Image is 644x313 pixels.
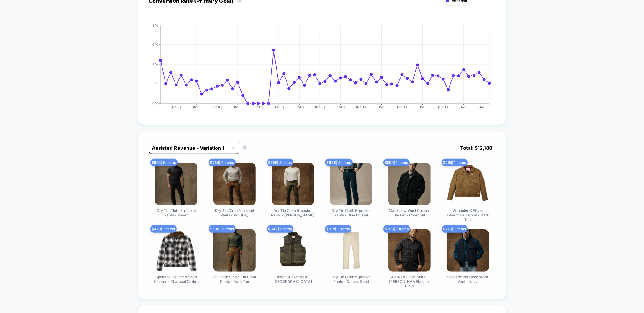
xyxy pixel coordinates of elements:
[270,275,316,284] span: Down Cruiser Vest - [GEOGRAPHIC_DATA]
[376,105,386,109] tspan: [DATE]
[383,159,410,166] span: $ 599 | 1 items
[457,142,495,154] span: Total: $ 12,188
[212,275,257,284] span: Oil Finish Single Tin Cloth Pants - Dark Tan
[171,105,181,109] tspan: [DATE]
[478,105,488,109] tspan: [DATE]
[267,159,293,166] span: $ 795 | 5 items
[267,225,293,233] span: $ 349 | 1 items
[253,105,263,109] tspan: [DATE]
[143,24,489,114] div: CONVERSION_RATE
[388,229,431,272] img: Alaskan Guide Shirt - Heather Gray/black Plaid
[152,62,158,66] tspan: 4 %
[242,145,247,150] button: ?
[387,275,432,288] span: Alaskan Guide Shirt - [PERSON_NAME]/black Plaid
[418,105,428,109] tspan: [DATE]
[272,163,314,205] img: Dry Tin Cloth 5-pocket Pants - Marsh Olive
[325,225,351,233] span: $ 318 | 2 items
[212,105,222,109] tspan: [DATE]
[330,229,372,272] img: Dry Tin Cloth 5-pocket Pants - Natural Seed
[213,229,256,272] img: Oil Finish Single Tin Cloth Pants - Dark Tan
[445,208,490,222] span: Wrangler X Filson Adventure Jacket - Dark Tan
[270,208,316,217] span: Dry Tin Cloth 5-pocket Pants - [PERSON_NAME]
[447,229,489,272] img: Spokane Insulated Work Vest - Navy
[154,208,199,217] span: Dry Tin Cloth 5-pocket Pants - Raven
[315,105,325,109] tspan: [DATE]
[192,105,202,109] tspan: [DATE]
[274,105,284,109] tspan: [DATE]
[152,82,158,85] tspan: 2 %
[152,101,158,105] tspan: 0 %
[387,208,432,217] span: Mackinaw Wool Cruiser Jacket - Charcoal
[272,229,314,272] img: Down Cruiser Vest - Otter Green
[328,275,374,284] span: Dry Tin Cloth 5-pocket Pants - Natural Seed
[152,43,158,46] tspan: 6 %
[213,163,256,205] img: Dry Tin Cloth 5-pocket Pants - Whiskey
[438,105,448,109] tspan: [DATE]
[325,159,353,166] span: $ 636 | 4 items
[356,105,366,109] tspan: [DATE]
[154,275,199,284] span: Spokane Insulated Short Cruiser - Charcoal Ombre
[150,159,178,166] span: $ 954 | 6 items
[212,208,257,217] span: Dry Tin Cloth 5-pocket Pants - Whiskey
[445,275,490,284] span: Spokane Insulated Work Vest - Navy
[209,225,236,233] span: $ 398 | 2 items
[330,163,372,205] img: Dry Tin Cloth 5-pocket Pants - Blue Mussel
[388,163,431,205] img: Mackinaw Wool Cruiser Jacket - Charcoal
[155,163,197,205] img: Dry Tin Cloth 5-pocket Pants - Raven
[447,163,489,205] img: Wrangler X Filson Adventure Jacket - Dark Tan
[397,105,407,109] tspan: [DATE]
[459,105,469,109] tspan: [DATE]
[442,225,468,233] span: $ 279 | 1 items
[294,105,304,109] tspan: [DATE]
[335,105,345,109] tspan: [DATE]
[150,225,177,233] span: $ 429 | 1 items
[152,23,158,27] tspan: 8 %
[155,229,197,272] img: Spokane Insulated Short Cruiser - Charcoal Ombre
[233,105,243,109] tspan: [DATE]
[383,225,410,233] span: $ 298 | 2 items
[442,159,468,166] span: $ 455 | 1 items
[209,159,236,166] span: $ 954 | 6 items
[328,208,374,217] span: Dry Tin Cloth 5-pocket Pants - Blue Mussel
